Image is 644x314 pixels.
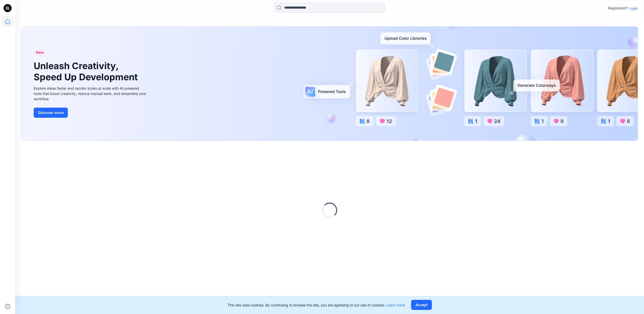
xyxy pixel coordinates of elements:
[629,6,638,11] p: Login
[411,300,432,310] button: Accept
[34,108,148,118] a: Discover more
[608,5,628,11] p: Registered?
[34,61,140,82] h1: Unleash Creativity, Speed Up Development
[34,108,68,118] button: Discover more
[34,86,148,102] div: Explore ideas faster and recolor styles at scale with AI-powered tools that boost creativity, red...
[228,302,405,308] p: This site uses cookies. By continuing to browse the site, you are agreeing to our use of cookies.
[386,303,405,307] a: Learn more
[36,49,44,55] span: New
